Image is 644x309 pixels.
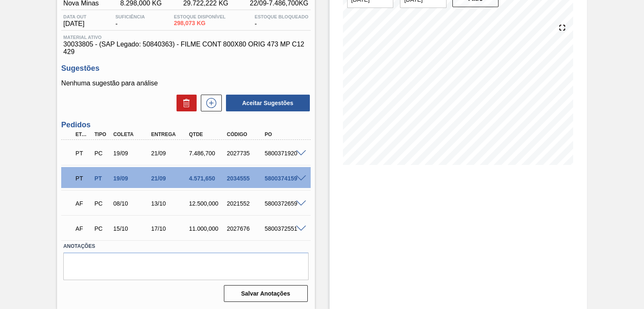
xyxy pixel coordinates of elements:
div: Etapa [73,131,92,137]
div: Nova sugestão [197,95,222,111]
h3: Pedidos [61,121,310,129]
span: [DATE] [63,20,86,28]
div: - [113,14,147,28]
div: Qtde [187,131,229,137]
div: 19/09/2025 [111,150,153,157]
div: 2021552 [225,200,266,207]
div: 21/09/2025 [149,175,191,182]
span: Estoque Disponível [174,14,226,19]
div: 2027735 [225,150,266,157]
span: 298,073 KG [174,20,226,26]
div: Pedido em Trânsito [73,144,92,162]
div: Pedido de Transferência [92,175,111,182]
span: 30033805 - (SAP Legado: 50840363) - FILME CONT 800X80 ORIG 473 MP C12 429 [63,41,308,56]
div: Excluir Sugestões [172,95,197,111]
div: 11.000,000 [187,225,229,232]
div: Entrega [149,131,191,137]
div: 17/10/2025 [149,225,191,232]
span: Data out [63,14,86,19]
div: Pedido de Compra [92,200,111,207]
p: PT [75,150,90,157]
p: AF [75,225,90,232]
div: 2027676 [225,225,266,232]
div: 21/09/2025 [149,150,191,157]
p: AF [75,200,90,207]
div: Coleta [111,131,153,137]
div: 5800371920 [262,150,304,157]
h3: Sugestões [61,64,310,73]
span: Estoque Bloqueado [254,14,308,19]
div: 08/10/2025 [111,200,153,207]
div: PO [262,131,304,137]
button: Aceitar Sugestões [226,95,310,111]
p: PT [75,175,90,182]
button: Salvar Anotações [224,285,308,302]
div: Pedido de Compra [92,150,111,157]
label: Anotações [63,240,308,252]
div: 7.486,700 [187,150,229,157]
div: Aguardando Faturamento [73,194,92,213]
div: 13/10/2025 [149,200,191,207]
div: - [252,14,310,28]
span: Suficiência [115,14,145,19]
div: 2034555 [225,175,266,182]
div: 19/09/2025 [111,175,153,182]
div: 12.500,000 [187,200,229,207]
div: 15/10/2025 [111,225,153,232]
div: 4.571,650 [187,175,229,182]
div: Código [225,131,266,137]
p: Nenhuma sugestão para análise [61,80,310,87]
div: Pedido em Trânsito [73,169,92,188]
div: Pedido de Compra [92,225,111,232]
div: Tipo [92,131,111,137]
span: Material ativo [63,35,308,40]
div: Aguardando Faturamento [73,219,92,238]
div: 5800372659 [262,200,304,207]
div: Aceitar Sugestões [222,94,311,112]
div: 5800374159 [262,175,304,182]
div: 5800372551 [262,225,304,232]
